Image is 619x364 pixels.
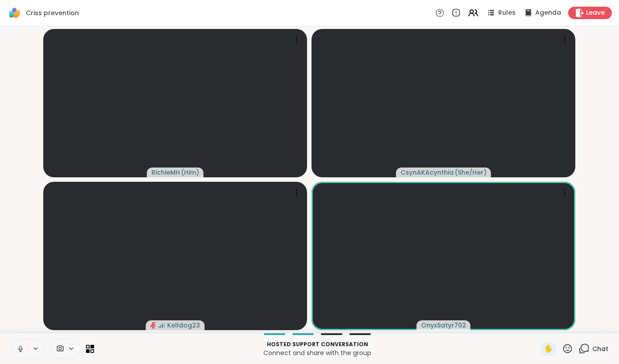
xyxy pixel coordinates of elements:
[99,340,535,348] p: Hosted support conversation
[586,8,605,17] span: Leave
[181,168,199,177] span: ( Him )
[99,348,535,357] p: Connect and share with the group
[152,168,180,177] span: RichieMH
[592,344,608,353] span: Chat
[401,168,454,177] span: CsynAKAcynthia
[544,344,553,354] span: ✋
[421,321,466,330] span: OnyxSatyr702
[167,321,200,330] span: Kelldog23
[455,168,487,177] span: ( She/Her )
[150,322,156,328] span: audio-muted
[498,8,516,17] span: Rules
[535,8,561,17] span: Agenda
[7,5,22,20] img: ShareWell Logomark
[26,8,79,17] span: Criss prevention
